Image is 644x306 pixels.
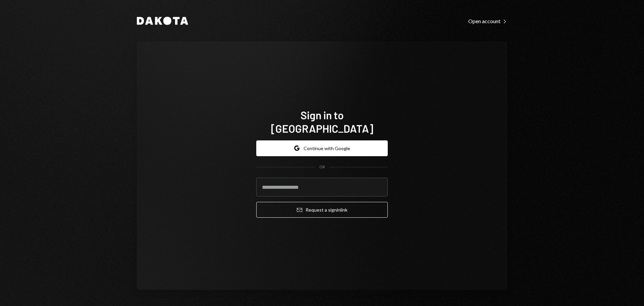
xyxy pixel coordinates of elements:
[256,202,388,218] button: Request a signinlink
[468,17,507,25] a: Open account
[468,18,507,25] div: Open account
[256,108,388,135] h1: Sign in to [GEOGRAPHIC_DATA]
[319,164,325,170] div: OR
[256,140,388,156] button: Continue with Google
